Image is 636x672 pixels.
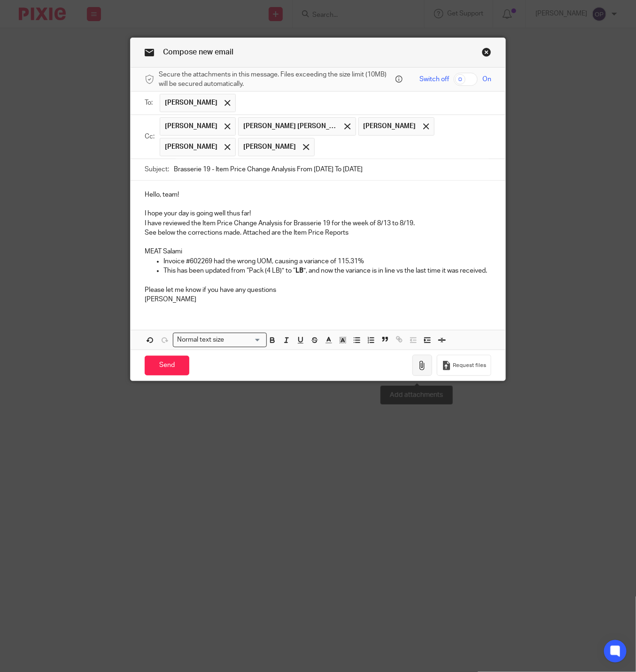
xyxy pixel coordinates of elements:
p: This has been updated from “Pack (4 LB)” to “ ”, and now the variance is in line vs the last time... [163,266,491,275]
span: [PERSON_NAME] [243,142,296,152]
span: [PERSON_NAME] [364,122,416,131]
span: [PERSON_NAME] [165,98,217,107]
input: Send [145,356,189,376]
p: Invoice #602269 had the wrong UOM, causing a variance of 115.31% [163,257,491,266]
span: Request files [453,362,486,369]
span: Switch off [419,75,449,84]
span: Normal text size [175,335,226,345]
label: Subject: [145,165,169,174]
label: To: [145,98,155,107]
span: On [482,75,491,84]
span: Compose new email [163,48,233,56]
p: [PERSON_NAME] [145,295,491,304]
span: Secure the attachments in this message. Files exceeding the size limit (10MB) will be secured aut... [159,70,393,89]
span: [PERSON_NAME] [165,142,217,152]
span: [PERSON_NAME] [PERSON_NAME] [243,122,337,131]
a: Close this dialog window [482,47,491,60]
input: Search for option [227,335,261,345]
label: Cc: [145,132,155,141]
p: Hello, team! [145,190,491,199]
span: [PERSON_NAME] [165,122,217,131]
strong: LB [295,267,303,274]
p: I have reviewed the Item Price Change Analysis for Brasserie 19 for the week of 8/13 to 8/19. [145,219,491,228]
button: Request files [437,355,491,376]
p: See below the corrections made. Attached are the Item Price Reports MEAT Salami [145,228,491,257]
div: Search for option [173,333,267,347]
p: I hope your day is going well thus far! [145,199,491,219]
p: Please let me know if you have any questions [145,285,491,295]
